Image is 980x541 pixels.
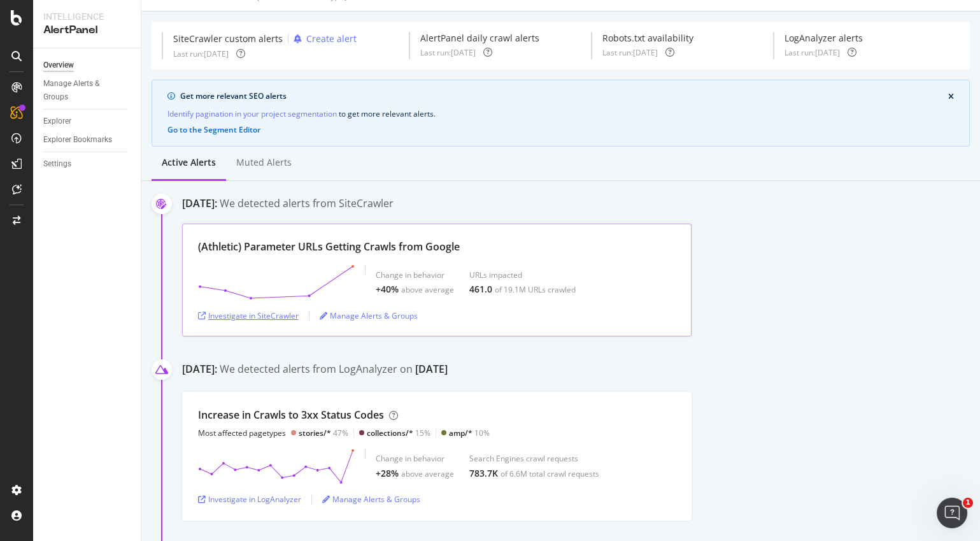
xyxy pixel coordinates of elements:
div: stories/* [299,428,331,438]
div: Active alerts [162,156,216,169]
div: Muted alerts [236,156,292,169]
iframe: Intercom live chat [937,498,967,528]
div: Last run: [DATE] [173,48,229,59]
div: 783.7K [469,467,498,480]
a: Investigate in LogAnalyzer [198,494,301,505]
div: We detected alerts from SiteCrawler [220,196,394,211]
div: We detected alerts from LogAnalyzer on [220,362,448,379]
div: AlertPanel daily crawl alerts [420,32,539,45]
a: Settings [43,157,132,171]
div: [DATE] [415,362,448,377]
div: Last run: [DATE] [420,47,476,58]
div: above average [401,468,454,479]
button: Manage Alerts & Groups [322,489,420,510]
span: 1 [963,498,973,508]
div: collections/* [367,428,413,438]
div: to get more relevant alerts . [167,107,954,120]
div: Change in behavior [376,270,454,280]
div: 10% [449,428,490,438]
div: 47% [299,428,348,438]
div: Last run: [DATE] [785,47,840,58]
div: LogAnalyzer alerts [785,32,863,45]
div: Get more relevant SEO alerts [180,90,948,102]
a: Overview [43,59,132,72]
div: 461.0 [469,283,492,296]
div: SiteCrawler custom alerts [173,32,283,45]
button: Investigate in LogAnalyzer [198,489,301,510]
div: Change in behavior [376,453,454,464]
button: Go to the Segment Editor [167,126,260,134]
div: Explorer [43,115,71,128]
div: URLs impacted [469,270,576,280]
div: of 19.1M URLs crawled [495,284,576,295]
div: Overview [43,59,74,72]
a: Explorer [43,115,132,128]
div: info banner [152,80,970,147]
a: Manage Alerts & Groups [322,494,420,505]
div: +28% [376,467,399,480]
button: Create alert [288,32,357,46]
div: 15% [367,428,430,438]
div: Robots.txt availability [602,32,693,45]
div: AlertPanel [43,23,131,38]
div: (Athletic) Parameter URLs Getting Crawls from Google [198,240,460,254]
div: Search Engines crawl requests [469,453,599,464]
div: of 6.6M total crawl requests [501,468,599,479]
a: Explorer Bookmarks [43,133,132,147]
div: Most affected pagetypes [198,428,286,438]
button: Manage Alerts & Groups [320,305,418,326]
a: Manage Alerts & Groups [320,310,418,321]
div: Create alert [306,32,357,45]
div: Explorer Bookmarks [43,133,112,147]
button: Investigate in SiteCrawler [198,305,299,326]
button: close banner [945,90,957,104]
div: +40% [376,283,399,296]
div: Intelligence [43,10,131,23]
div: Settings [43,157,71,171]
div: amp/* [449,428,472,438]
div: [DATE]: [182,196,217,211]
div: [DATE]: [182,362,217,379]
div: Manage Alerts & Groups [43,77,120,104]
div: Increase in Crawls to 3xx Status Codes [198,408,384,422]
a: Manage Alerts & Groups [43,77,132,104]
a: Investigate in SiteCrawler [198,310,299,321]
a: Identify pagination in your project segmentation [167,107,337,120]
div: Last run: [DATE] [602,47,658,58]
div: above average [401,284,454,295]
